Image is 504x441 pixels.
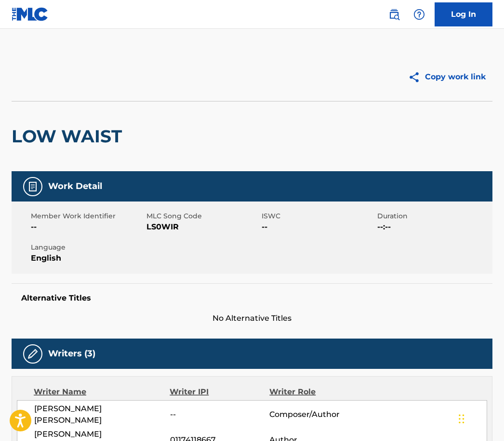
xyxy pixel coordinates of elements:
[146,211,260,221] span: MLC Song Code
[269,409,360,420] span: Composer/Author
[377,211,491,221] span: Duration
[170,409,270,420] span: --
[31,252,144,264] span: English
[27,181,39,192] img: Work Detail
[146,221,260,233] span: LS0WIR
[12,7,49,21] img: MLC Logo
[410,5,429,24] div: Help
[170,386,269,398] div: Writer IPI
[413,9,425,20] img: help
[34,386,170,398] div: Writer Name
[48,181,102,192] h5: Work Detail
[388,9,400,20] img: search
[27,348,39,360] img: Writers
[21,293,483,303] h5: Alternative Titles
[435,2,492,26] a: Log In
[48,348,95,359] h5: Writers (3)
[31,242,144,252] span: Language
[12,313,492,324] span: No Alternative Titles
[34,403,170,426] span: [PERSON_NAME] [PERSON_NAME]
[12,126,127,147] h2: LOW WAIST
[31,211,144,221] span: Member Work Identifier
[262,221,375,233] span: --
[31,221,144,233] span: --
[269,386,360,398] div: Writer Role
[459,404,464,433] div: Drag
[456,395,504,441] iframe: Chat Widget
[408,71,425,83] img: Copy work link
[377,221,491,233] span: --:--
[385,5,404,24] a: Public Search
[262,211,375,221] span: ISWC
[401,65,492,89] button: Copy work link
